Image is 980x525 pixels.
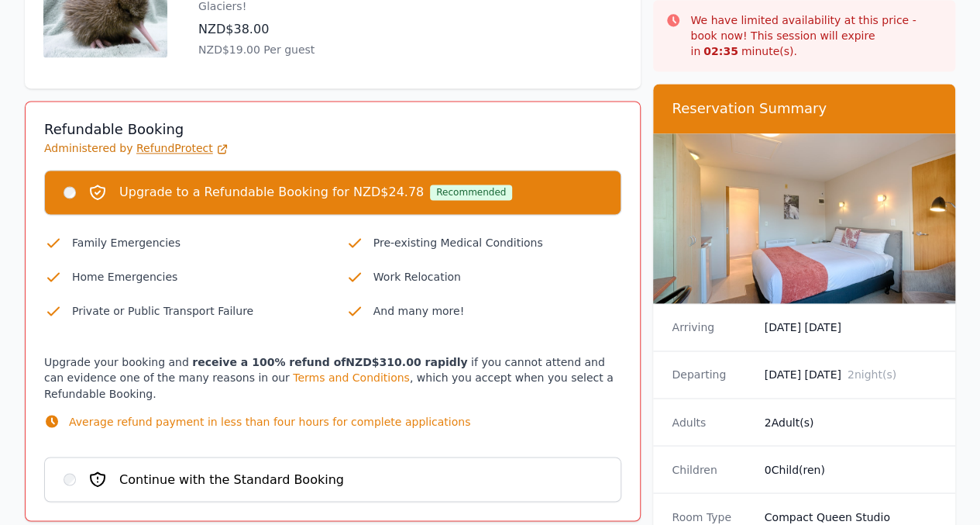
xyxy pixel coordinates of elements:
[703,45,738,57] strong: 02 : 35
[373,268,622,286] p: Work Relocation
[690,12,943,59] p: We have limited availability at this price - book now! This session will expire in minute(s).
[653,133,955,303] img: Compact Queen Studio
[672,414,751,430] dt: Adults
[765,367,937,382] dd: [DATE] [DATE]
[373,302,622,320] p: And many more!
[198,20,524,39] p: NZD$38.00
[848,368,896,381] span: 2 night(s)
[72,233,321,252] p: Family Emergencies
[198,42,524,57] p: NZD$19.00 Per guest
[765,414,937,430] dd: 2 Adult(s)
[672,319,751,335] dt: Arriving
[672,509,751,524] dt: Room Type
[44,142,229,154] span: Administered by
[672,461,751,477] dt: Children
[44,354,621,444] p: Upgrade your booking and if you cannot attend and can evidence one of the many reasons in our , w...
[136,142,229,154] a: RefundProtect
[119,470,344,489] span: Continue with the Standard Booking
[672,367,751,382] dt: Departing
[72,302,321,320] p: Private or Public Transport Failure
[765,461,937,477] dd: 0 Child(ren)
[765,319,937,335] dd: [DATE] [DATE]
[672,99,937,118] h3: Reservation Summary
[430,185,512,200] div: Recommended
[373,233,622,252] p: Pre-existing Medical Conditions
[44,120,621,139] h3: Refundable Booking
[72,268,321,286] p: Home Emergencies
[293,371,410,384] a: Terms and Conditions
[69,413,470,429] p: Average refund payment in less than four hours for complete applications
[192,356,467,368] strong: receive a 100% refund of NZD$310.00 rapidly
[765,509,937,524] dd: Compact Queen Studio
[119,183,424,202] span: Upgrade to a Refundable Booking for NZD$24.78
